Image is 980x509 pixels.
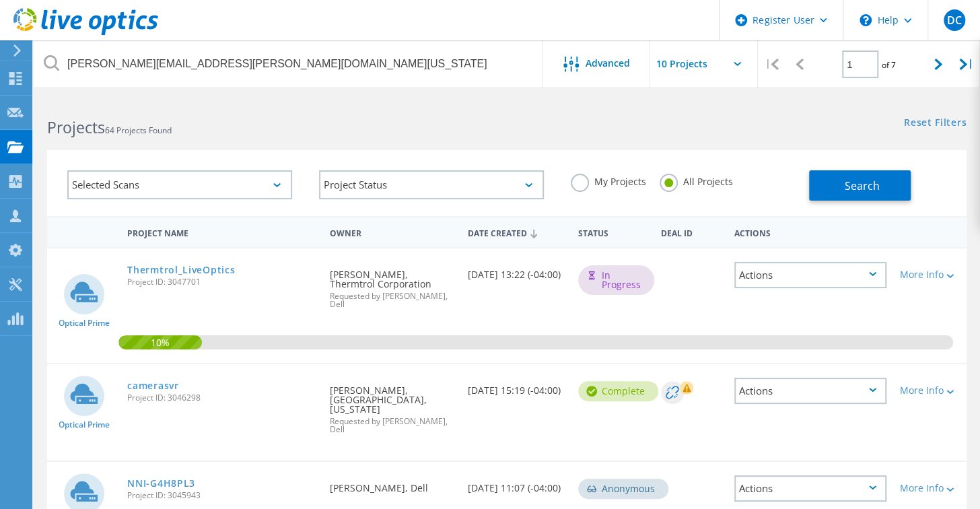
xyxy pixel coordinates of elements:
[120,219,323,244] div: Project Name
[330,292,454,308] span: Requested by [PERSON_NAME], Dell
[860,14,872,26] svg: \n
[105,125,172,136] span: 64 Projects Found
[127,265,235,275] a: Thermtrol_LiveOptics
[946,15,961,26] span: DC
[461,219,571,245] div: Date Created
[127,394,316,402] span: Project ID: 3046298
[461,462,571,506] div: [DATE] 11:07 (-04:00)
[660,174,733,186] label: All Projects
[319,170,544,199] div: Project Status
[571,219,654,244] div: Status
[13,28,158,38] a: Live Optics Dashboard
[461,248,571,293] div: [DATE] 13:22 (-04:00)
[59,421,110,429] span: Optical Prime
[586,59,630,68] span: Advanced
[654,219,728,244] div: Deal Id
[900,270,960,279] div: More Info
[809,170,911,201] button: Search
[67,170,292,199] div: Selected Scans
[952,40,980,88] div: |
[323,364,461,447] div: [PERSON_NAME], [GEOGRAPHIC_DATA], [US_STATE]
[845,178,880,193] span: Search
[571,174,646,186] label: My Projects
[34,40,543,88] input: Search projects by name, owner, ID, company, etc
[461,364,571,409] div: [DATE] 15:19 (-04:00)
[59,319,110,327] span: Optical Prime
[578,479,668,499] div: Anonymous
[330,417,454,434] span: Requested by [PERSON_NAME], Dell
[758,40,785,88] div: |
[578,381,658,401] div: Complete
[127,278,316,286] span: Project ID: 3047701
[323,248,461,322] div: [PERSON_NAME], Thermtrol Corporation
[882,59,896,71] span: of 7
[578,265,654,295] div: In Progress
[900,386,960,395] div: More Info
[127,479,195,488] a: NNI-G4H8PL3
[118,335,202,347] span: 10%
[127,491,316,500] span: Project ID: 3045943
[734,262,886,288] div: Actions
[323,219,461,244] div: Owner
[734,475,886,502] div: Actions
[900,483,960,493] div: More Info
[127,381,178,391] a: camerasvr
[904,118,967,129] a: Reset Filters
[728,219,893,244] div: Actions
[323,462,461,506] div: [PERSON_NAME], Dell
[47,116,105,138] b: Projects
[734,378,886,404] div: Actions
